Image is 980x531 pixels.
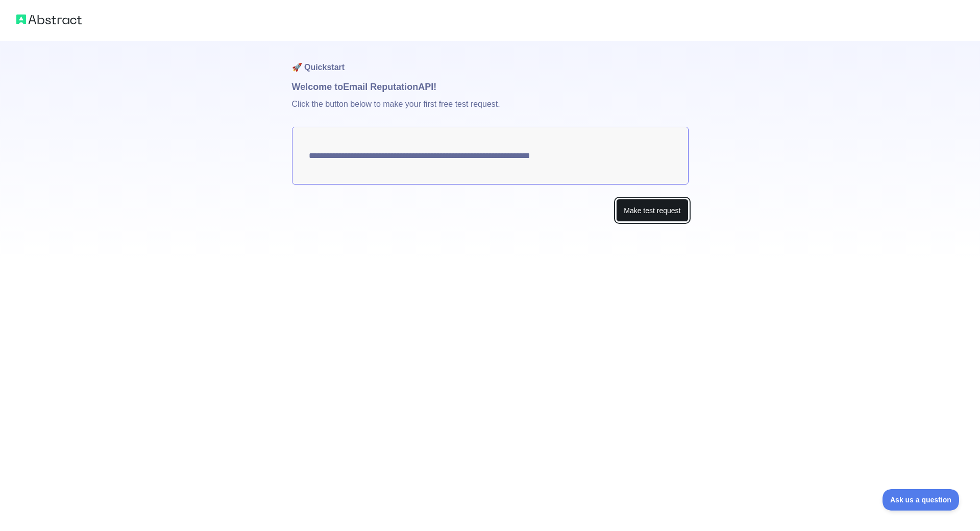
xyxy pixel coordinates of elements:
h1: Welcome to Email Reputation API! [292,80,689,94]
h1: 🚀 Quickstart [292,41,689,80]
img: Abstract logo [16,12,82,27]
p: Click the button below to make your first free test request. [292,94,689,127]
iframe: Toggle Customer Support [883,489,960,511]
button: Make test request [616,199,688,222]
